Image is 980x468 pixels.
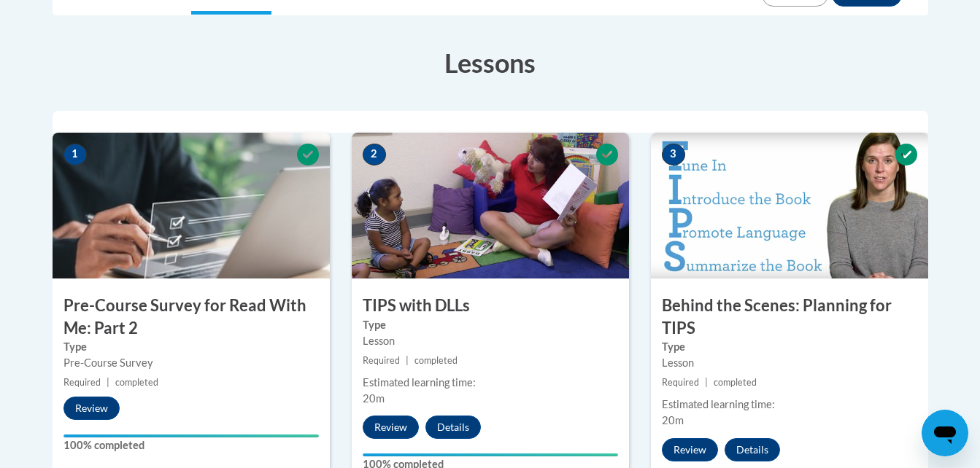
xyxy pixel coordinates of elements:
span: 20m [363,392,385,405]
div: Your progress [63,434,319,437]
img: Course Image [651,133,928,278]
img: Course Image [352,133,629,278]
iframe: Button to launch messaging window [922,410,968,456]
span: 20m [662,414,684,426]
span: | [107,377,109,388]
h3: Behind the Scenes: Planning for TIPS [651,295,928,340]
span: completed [714,377,757,388]
h3: Pre-Course Survey for Read With Me: Part 2 [53,295,330,340]
span: Required [63,377,101,388]
button: Details [425,416,481,439]
span: | [406,355,409,366]
span: Required [363,355,400,366]
button: Details [725,438,780,461]
div: Estimated learning time: [363,375,618,391]
span: Required [662,377,699,388]
button: Review [363,416,419,439]
span: | [705,377,708,388]
h3: TIPS with DLLs [352,295,629,317]
span: 2 [363,144,386,165]
div: Lesson [662,355,917,371]
label: 100% completed [63,437,319,453]
span: 1 [63,144,87,165]
div: Pre-Course Survey [63,355,319,371]
span: completed [115,377,158,388]
div: Your progress [363,453,618,456]
span: completed [414,355,458,366]
label: Type [363,317,618,333]
img: Course Image [53,133,330,278]
label: Type [63,339,319,355]
h3: Lessons [53,44,928,81]
button: Review [662,438,718,461]
label: Type [662,339,917,355]
span: 3 [662,144,685,165]
button: Review [63,397,120,420]
div: Lesson [363,333,618,349]
div: Estimated learning time: [662,397,917,413]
